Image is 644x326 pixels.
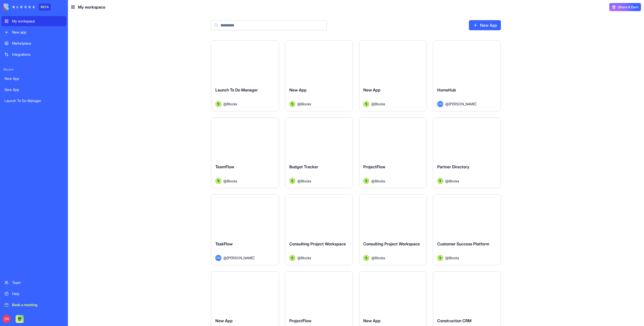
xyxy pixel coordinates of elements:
span: @ [371,101,375,107]
div: New app [12,30,63,35]
span: Blocks [449,255,459,260]
div: New App [5,76,63,81]
img: Avatar [363,178,369,184]
a: Team [2,278,66,288]
a: Consulting Project WorkspaceAvatar@Blocks [359,194,427,265]
span: Partner Directory [437,164,469,169]
img: Avatar [215,178,221,184]
a: New App [2,85,66,95]
a: New app [2,27,66,37]
div: My workspace [12,19,63,24]
div: Integrations [12,52,63,57]
span: TeamFlow [215,164,234,169]
span: @ [297,101,301,107]
span: Customer Success Platform [437,241,489,246]
div: Book a meeting [12,302,63,307]
span: Blocks [375,178,385,184]
a: Book a meeting [2,300,66,310]
a: HomeHubDN@[PERSON_NAME] [433,40,501,111]
span: DN [437,101,443,107]
span: @ [371,178,375,184]
div: BETA [39,4,51,11]
span: @ [445,101,449,107]
span: Share & Earn [618,5,638,10]
a: My workspace [2,16,66,26]
span: Consulting Project Workspace [289,241,346,246]
div: Team [12,280,63,285]
a: Launch To Do Manager [2,96,66,106]
span: @ [371,255,375,260]
img: Avatar [437,255,443,261]
span: Recent [2,68,66,72]
span: @ [223,178,227,184]
button: Share & Earn [609,3,641,11]
span: Blocks [227,101,237,107]
span: Launch To Do Manager [215,87,258,92]
span: Blocks [227,178,237,184]
img: Avatar [215,101,221,107]
a: New AppAvatar@Blocks [359,40,427,111]
span: [PERSON_NAME] [227,255,254,260]
span: @ [223,101,227,107]
a: Consulting Project WorkspaceAvatar@Blocks [285,194,353,265]
span: @ [297,178,301,184]
span: New App [363,87,381,92]
span: Blocks [375,101,385,107]
a: BETA [4,4,51,11]
img: Avatar [363,101,369,107]
a: ProjectFlowAvatar@Blocks [359,117,427,188]
span: DN [3,315,11,323]
div: New App [5,87,63,92]
span: Blocks [301,178,311,184]
a: TeamFlowAvatar@Blocks [211,117,279,188]
a: Integrations [2,49,66,59]
span: [PERSON_NAME] [449,101,476,107]
span: ProjectFlow [363,164,385,169]
img: Avatar [363,255,369,261]
div: Launch To Do Manager [5,98,63,103]
span: Consulting Project Workspace [363,241,420,246]
div: Help [12,291,63,296]
span: ProjectFlow [289,318,311,323]
a: Help [2,289,66,299]
div: Marketplace [12,41,63,46]
span: Blocks [301,101,311,107]
span: Budget Tracker [289,164,318,169]
a: Partner DirectoryAvatar@Blocks [433,117,501,188]
span: Blocks [449,178,459,184]
img: Avatar [289,101,295,107]
span: My workspace [78,4,105,10]
a: New AppAvatar@Blocks [285,40,353,111]
span: Blocks [301,255,311,260]
a: Budget TrackerAvatar@Blocks [285,117,353,188]
span: Blocks [375,255,385,260]
a: Marketplace [2,38,66,48]
img: logo [4,4,35,11]
a: Launch To Do ManagerAvatar@Blocks [211,40,279,111]
span: HomeHub [437,87,456,92]
a: Customer Success PlatformAvatar@Blocks [433,194,501,265]
span: New App [289,87,307,92]
span: @ [445,178,449,184]
span: TaskFlow [215,241,233,246]
img: Avatar [289,178,295,184]
span: @ [297,255,301,260]
span: @ [223,255,227,260]
img: Avatar [437,178,443,184]
span: New App [363,318,381,323]
span: New App [215,318,233,323]
span: @ [445,255,449,260]
span: Construction CRM [437,318,471,323]
a: TaskFlowDN@[PERSON_NAME] [211,194,279,265]
span: DN [215,255,221,261]
a: New App [2,74,66,84]
img: Avatar [289,255,295,261]
a: New App [469,20,501,30]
